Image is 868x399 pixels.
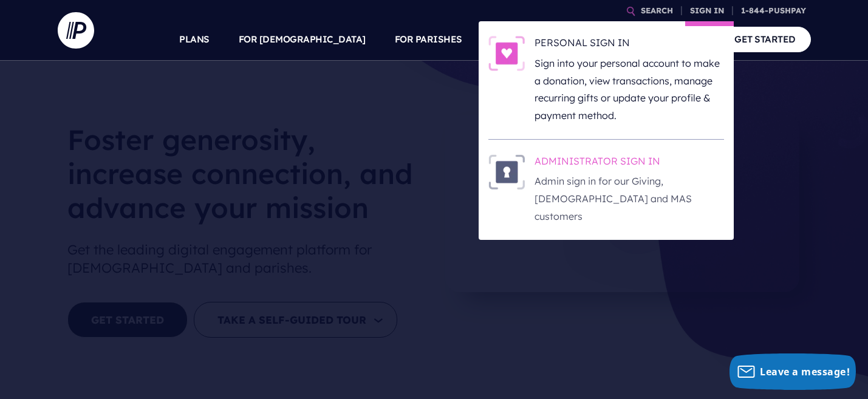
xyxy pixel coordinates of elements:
a: EXPLORE [574,18,617,61]
a: PERSONAL SIGN IN - Illustration PERSONAL SIGN IN Sign into your personal account to make a donati... [488,36,724,124]
p: Sign into your personal account to make a donation, view transactions, manage recurring gifts or ... [535,55,724,124]
h6: ADMINISTRATOR SIGN IN [535,154,724,172]
a: COMPANY [646,18,691,61]
a: FOR PARISHES [395,18,462,61]
a: ADMINISTRATOR SIGN IN - Illustration ADMINISTRATOR SIGN IN Admin sign in for our Giving, [DEMOGRA... [488,154,724,225]
a: GET STARTED [719,27,811,52]
a: SOLUTIONS [491,18,545,61]
a: FOR [DEMOGRAPHIC_DATA] [239,18,366,61]
span: Leave a message! [760,365,850,378]
button: Leave a message! [730,353,856,390]
a: PLANS [179,18,210,61]
img: PERSONAL SIGN IN - Illustration [488,36,525,71]
img: ADMINISTRATOR SIGN IN - Illustration [488,154,525,189]
h6: PERSONAL SIGN IN [535,36,724,54]
p: Admin sign in for our Giving, [DEMOGRAPHIC_DATA] and MAS customers [535,172,724,225]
